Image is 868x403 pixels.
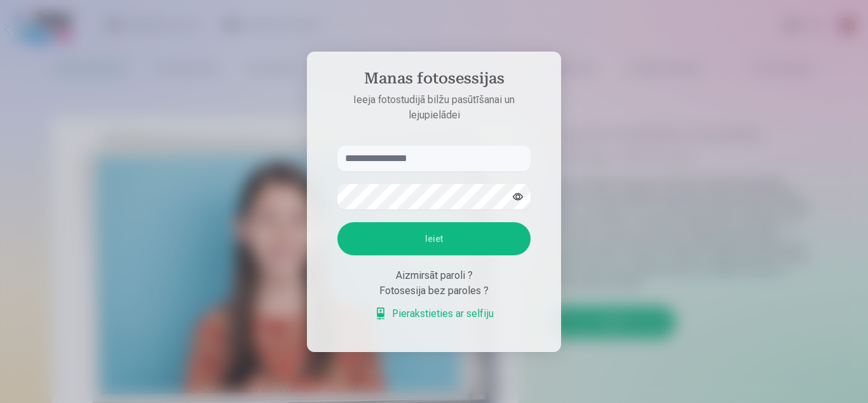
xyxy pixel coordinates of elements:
button: Ieiet [337,222,531,255]
p: Ieeja fotostudijā bilžu pasūtīšanai un lejupielādei [325,92,543,123]
h4: Manas fotosessijas [325,69,543,92]
a: Pierakstieties ar selfiju [374,306,494,322]
div: Aizmirsāt paroli ? [337,268,531,283]
div: Fotosesija bez paroles ? [337,283,531,299]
